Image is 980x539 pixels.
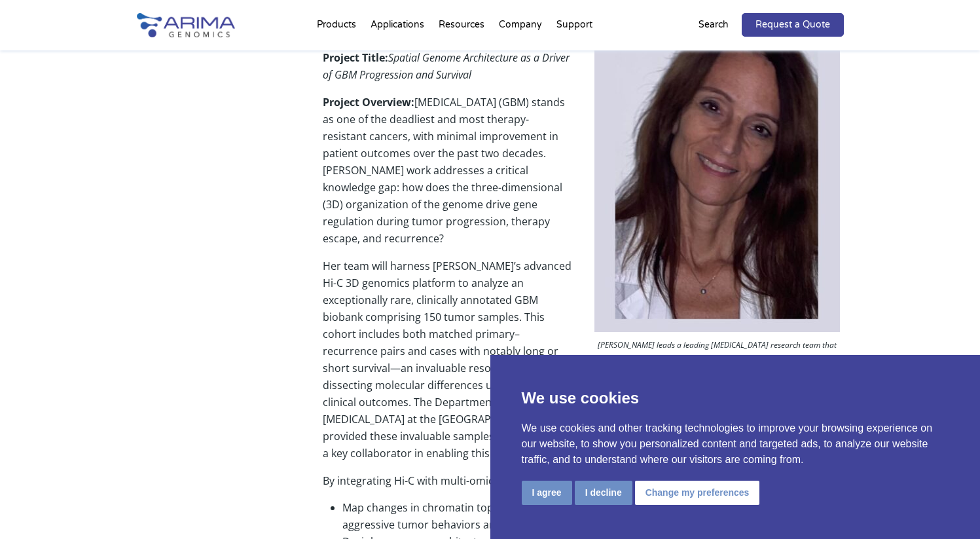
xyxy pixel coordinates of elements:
strong: Project Overview: [323,95,414,109]
button: I agree [522,481,572,505]
p: Her team will harness [PERSON_NAME]’s advanced Hi-C 3D genomics platform to analyze an exceptiona... [323,257,843,472]
img: Arima-Genomics-logo [137,13,235,37]
button: I decline [575,481,632,505]
li: Map changes in chromatin topology and enhancer–promoter interactions that correlate with aggressi... [342,499,843,533]
button: Change my preferences [635,481,760,505]
strong: Project Title: [323,50,388,65]
p: By integrating Hi-C with multi-omic profiling, the project aims to: [323,472,843,489]
p: Search [699,16,729,33]
img: Dr. Mazzanti [594,5,840,332]
p: We use cookies [522,386,949,410]
a: Request a Quote [742,13,844,37]
p: [MEDICAL_DATA] (GBM) stands as one of the deadliest and most therapy-resistant cancers, with mini... [323,94,843,257]
p: [PERSON_NAME] leads a leading [MEDICAL_DATA] research team that integrates genomic and transcript... [591,337,843,442]
em: Spatial Genome Architecture as a Driver of GBM Progression and Survival [323,50,570,82]
p: We use cookies and other tracking technologies to improve your browsing experience on our website... [522,420,949,468]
